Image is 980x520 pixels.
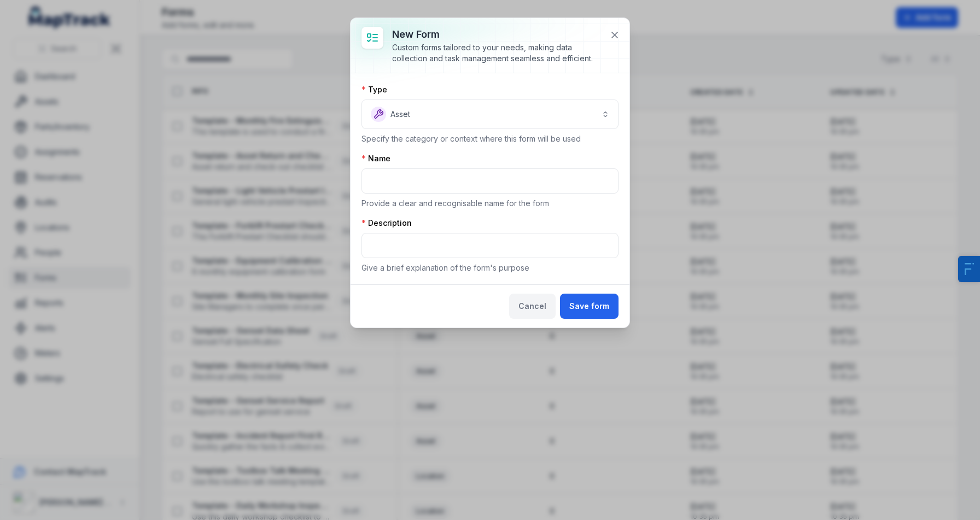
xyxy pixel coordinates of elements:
label: Name [361,153,390,164]
p: Give a brief explanation of the form's purpose [361,262,619,273]
button: Cancel [509,294,556,319]
div: Custom forms tailored to your needs, making data collection and task management seamless and effi... [392,42,601,64]
label: Description [361,218,412,229]
p: Provide a clear and recognisable name for the form [361,198,619,209]
label: Type [361,84,387,95]
button: Save form [560,294,619,319]
p: Specify the category or context where this form will be used [361,133,619,144]
button: Asset [361,100,619,129]
h3: New form [392,27,601,42]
